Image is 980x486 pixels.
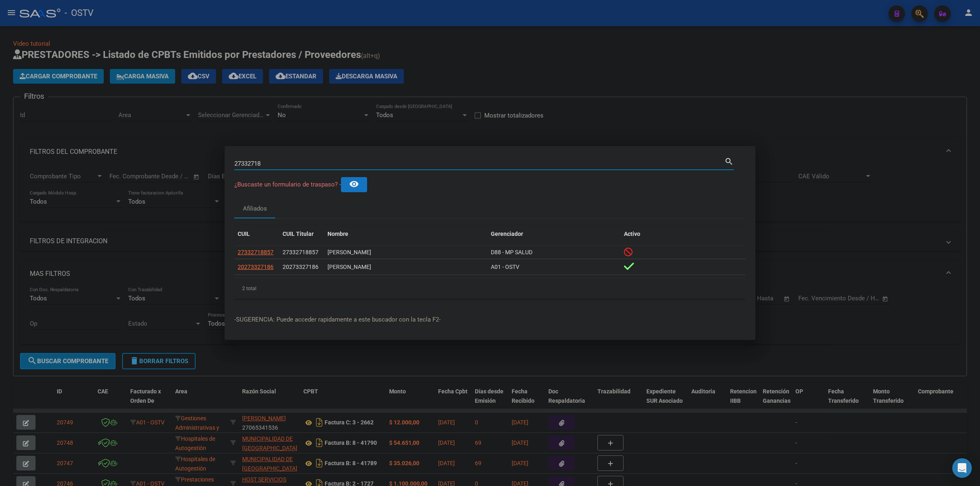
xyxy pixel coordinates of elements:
div: 2 total [234,278,746,299]
div: Afiliados [243,204,267,213]
mat-icon: search [724,156,734,166]
span: 20273327186 [238,264,274,270]
p: -SUGERENCIA: Puede acceder rapidamente a este buscador con la tecla F2- [234,315,746,324]
span: 20273327186 [283,264,318,270]
datatable-header-cell: Nombre [324,225,488,243]
span: Gerenciador [491,231,523,237]
datatable-header-cell: Activo [621,225,746,243]
mat-icon: remove_red_eye [349,179,359,189]
div: Open Intercom Messenger [952,458,972,478]
div: [PERSON_NAME] [327,248,484,257]
datatable-header-cell: CUIL Titular [279,225,324,243]
span: D88 - MP SALUD [491,249,532,255]
span: CUIL [238,231,250,237]
span: Activo [624,231,640,237]
div: [PERSON_NAME] [327,262,484,272]
span: ¿Buscaste un formulario de traspaso? - [234,181,341,188]
span: 27332718857 [283,249,318,255]
span: CUIL Titular [283,231,314,237]
span: Nombre [327,231,348,237]
span: A01 - OSTV [491,264,519,270]
span: 27332718857 [238,249,274,255]
datatable-header-cell: Gerenciador [488,225,621,243]
datatable-header-cell: CUIL [234,225,279,243]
